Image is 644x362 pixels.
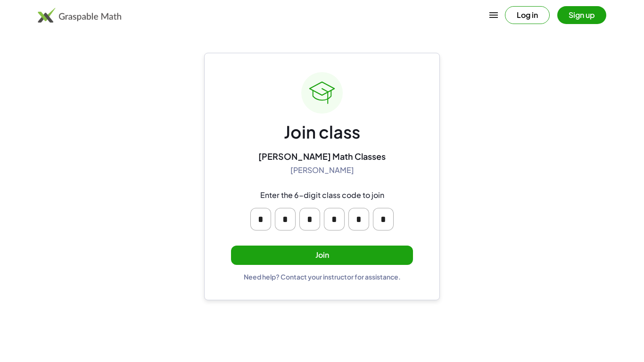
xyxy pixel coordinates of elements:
div: [PERSON_NAME] Math Classes [258,151,386,162]
input: Please enter OTP character 5 [348,208,369,230]
div: Enter the 6-digit class code to join [260,190,384,200]
button: Sign up [557,6,606,24]
input: Please enter OTP character 1 [250,208,271,230]
div: [PERSON_NAME] [290,165,354,175]
div: Need help? Contact your instructor for assistance. [244,272,401,281]
button: Log in [505,6,550,24]
button: Join [231,246,413,265]
div: Join class [284,121,360,143]
input: Please enter OTP character 6 [373,208,394,230]
input: Please enter OTP character 4 [324,208,345,230]
input: Please enter OTP character 3 [299,208,320,230]
input: Please enter OTP character 2 [275,208,296,230]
